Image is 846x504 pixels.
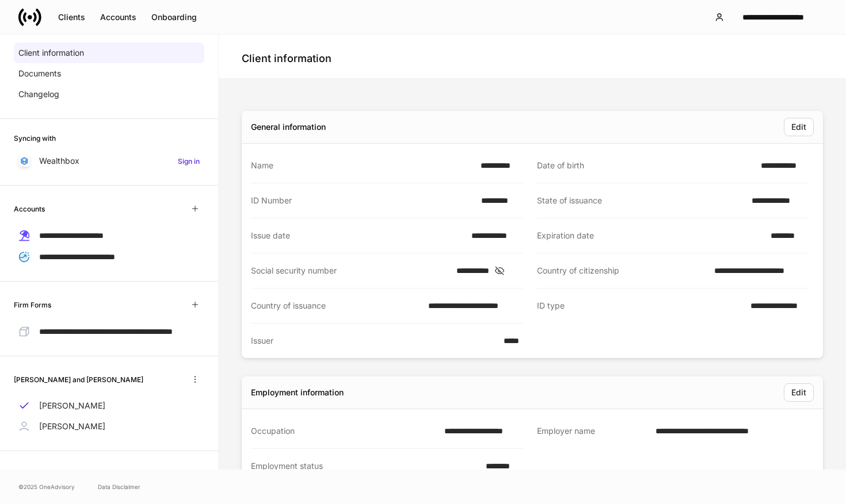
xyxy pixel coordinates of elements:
[14,151,204,171] a: WealthboxSign in
[242,52,331,66] h4: Client information
[537,195,745,206] div: State of issuance
[144,8,204,26] button: Onboarding
[791,121,806,133] div: Edit
[251,265,449,276] div: Social security number
[18,47,84,59] p: Client information
[98,482,140,491] a: Data Disclaimer
[251,460,479,472] div: Employment status
[39,421,105,432] p: [PERSON_NAME]
[14,203,45,214] h6: Accounts
[14,299,51,310] h6: Firm Forms
[784,383,814,402] button: Edit
[537,425,649,437] div: Employer name
[791,387,806,398] div: Edit
[251,300,421,311] div: Country of issuance
[93,8,144,26] button: Accounts
[14,43,204,63] a: Client information
[251,230,464,241] div: Issue date
[14,416,204,437] a: [PERSON_NAME]
[18,68,61,79] p: Documents
[151,11,197,23] div: Onboarding
[251,425,437,437] div: Occupation
[14,374,143,385] h6: [PERSON_NAME] and [PERSON_NAME]
[251,335,497,347] div: Issuer
[14,63,204,84] a: Documents
[58,11,85,23] div: Clients
[537,300,744,312] div: ID type
[537,265,707,276] div: Country of citizenship
[537,160,754,171] div: Date of birth
[251,195,474,206] div: ID Number
[14,133,56,144] h6: Syncing with
[251,160,474,171] div: Name
[39,400,105,411] p: [PERSON_NAME]
[178,156,200,167] h6: Sign in
[251,387,344,398] div: Employment information
[537,230,764,241] div: Expiration date
[51,8,93,26] button: Clients
[18,482,75,491] span: © 2025 OneAdvisory
[251,121,326,133] div: General information
[14,395,204,416] a: [PERSON_NAME]
[14,84,204,105] a: Changelog
[18,89,59,100] p: Changelog
[784,118,814,136] button: Edit
[39,155,79,167] p: Wealthbox
[100,11,136,23] div: Accounts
